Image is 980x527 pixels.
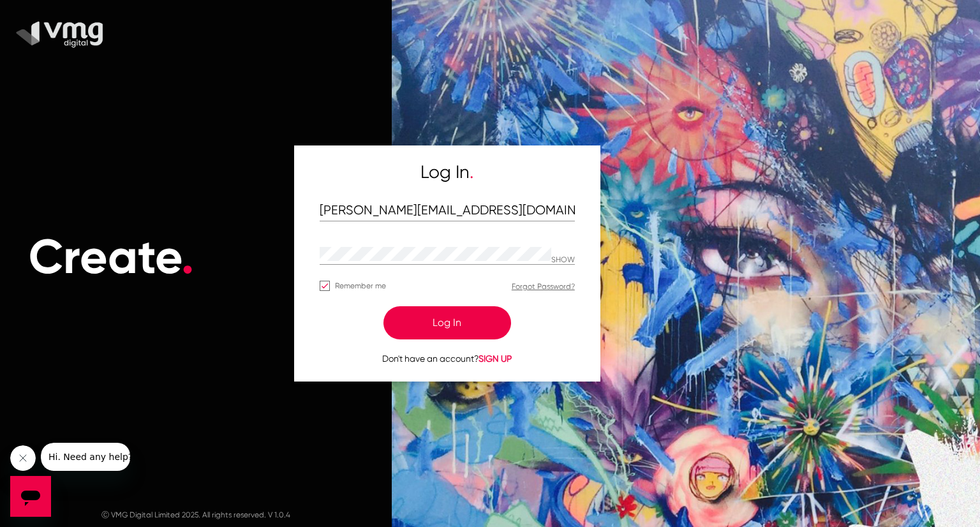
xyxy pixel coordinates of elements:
[470,161,473,182] span: .
[320,161,575,183] h5: Log In
[10,445,36,471] iframe: Close message
[320,204,575,218] input: Email Address
[512,282,575,291] a: Forgot Password?
[8,9,92,19] span: Hi. Need any help?
[320,352,575,366] p: Don't have an account?
[335,278,386,293] span: Remember me
[551,256,575,265] p: Hide password
[10,476,51,517] iframe: Button to launch messaging window
[41,443,130,471] iframe: Message from company
[181,228,194,286] span: .
[479,353,512,364] span: SIGN UP
[383,306,511,339] button: Log In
